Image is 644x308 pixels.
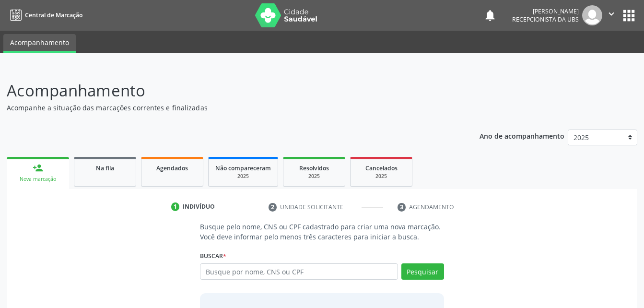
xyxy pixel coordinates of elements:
button: notifications [483,9,497,22]
button: Pesquisar [401,263,444,280]
div: [PERSON_NAME] [512,7,579,15]
span: Não compareceram [215,164,271,172]
a: Central de Marcação [7,7,82,23]
img: img [582,5,602,25]
div: Indivíduo [183,202,215,211]
p: Acompanhamento [7,79,448,103]
button: apps [621,7,637,24]
label: Buscar [200,249,226,263]
span: Cancelados [365,164,398,172]
div: 2025 [215,173,271,180]
p: Busque pelo nome, CNS ou CPF cadastrado para criar uma nova marcação. Você deve informar pelo men... [200,222,444,242]
span: Recepcionista da UBS [512,15,579,24]
div: 2025 [357,173,405,180]
span: Agendados [156,164,188,172]
input: Busque por nome, CNS ou CPF [200,263,398,280]
div: person_add [33,163,43,173]
i:  [606,9,617,19]
span: Central de Marcação [25,11,82,19]
span: Resolvidos [299,164,329,172]
div: Nova marcação [13,176,62,183]
span: Na fila [96,164,114,172]
p: Acompanhe a situação das marcações correntes e finalizadas [7,103,448,113]
button:  [602,5,621,25]
p: Ano de acompanhamento [480,130,564,142]
a: Acompanhamento [3,34,76,53]
div: 2025 [290,173,338,180]
div: 1 [171,202,180,211]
